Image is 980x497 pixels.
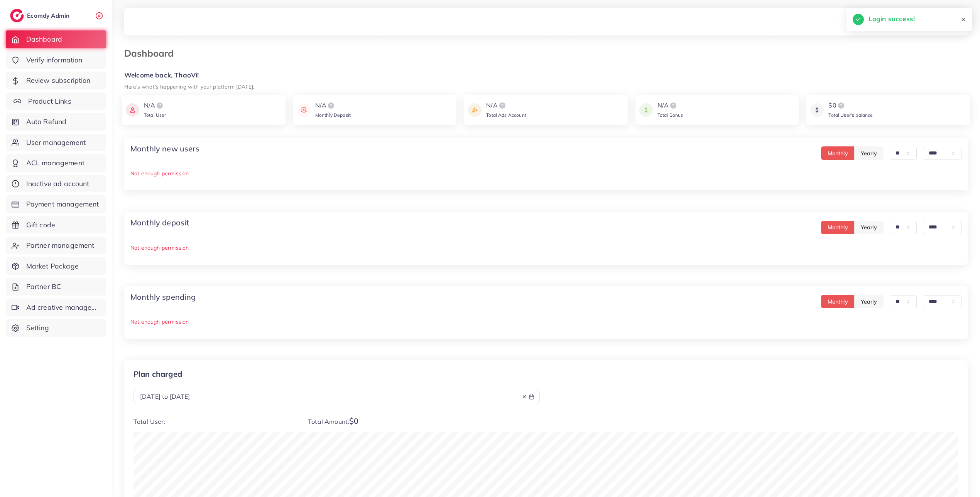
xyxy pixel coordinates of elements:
[854,146,884,160] button: Yearly
[6,51,106,69] a: Verify information
[140,393,190,400] span: [DATE] to [DATE]
[130,169,961,178] p: Not enough permission
[498,101,507,110] img: logo
[144,112,166,118] span: Total User
[6,319,106,337] a: Setting
[6,278,106,296] a: Partner BC
[26,179,90,189] span: Inactive ad account
[130,292,196,302] h4: Monthly spending
[6,72,106,89] a: Review subscription
[130,243,961,252] p: Not enough permission
[821,146,855,160] button: Monthly
[6,134,106,151] a: User management
[130,218,189,227] h4: Monthly deposit
[6,257,106,275] a: Market Package
[828,112,873,118] span: Total User’s balance
[28,96,71,106] span: Product Links
[26,138,86,148] span: User management
[828,101,873,110] div: $0
[6,175,106,193] a: Inactive ad account
[669,101,678,110] img: logo
[133,369,540,379] p: Plan charged
[26,323,49,333] span: Setting
[130,144,199,153] h4: Monthly new users
[130,317,961,326] p: Not enough permission
[26,302,100,312] span: Ad creative management
[26,76,91,86] span: Review subscription
[486,101,526,110] div: N/A
[6,299,106,316] a: Ad creative management
[26,261,79,271] span: Market Package
[639,101,653,119] img: icon payment
[868,14,915,24] h5: Login success!
[486,112,526,118] span: Total Ads Account
[836,101,846,110] img: logo
[854,295,884,308] button: Yearly
[26,240,95,250] span: Partner management
[26,117,67,127] span: Auto Refund
[6,154,106,172] a: ACL management
[26,199,99,209] span: Payment management
[26,282,61,292] span: Partner BC
[349,416,358,426] span: $0
[657,112,683,118] span: Total Bonus
[468,101,482,119] img: icon payment
[657,101,683,110] div: N/A
[124,48,180,59] h3: Dashboard
[26,34,62,44] span: Dashboard
[6,92,106,110] a: Product Links
[821,295,855,308] button: Monthly
[308,416,540,426] p: Total Amount:
[26,158,84,168] span: ACL management
[26,220,55,230] span: Gift code
[124,71,968,79] h5: Welcome back, ThaoVi!
[315,101,351,110] div: N/A
[124,83,254,90] small: Here's what's happening with your platform [DATE].
[126,101,139,119] img: icon payment
[155,101,164,110] img: logo
[6,113,106,131] a: Auto Refund
[6,195,106,213] a: Payment management
[6,216,106,234] a: Gift code
[133,416,296,426] p: Total User:
[6,237,106,254] a: Partner management
[854,221,884,234] button: Yearly
[810,101,824,119] img: icon payment
[326,101,336,110] img: logo
[821,221,855,234] button: Monthly
[10,9,24,22] img: logo
[144,101,166,110] div: N/A
[315,112,351,118] span: Monthly Deposit
[6,30,106,48] a: Dashboard
[27,12,71,19] h2: Ecomdy Admin
[10,9,71,22] a: logoEcomdy Admin
[26,55,83,65] span: Verify information
[297,101,311,119] img: icon payment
